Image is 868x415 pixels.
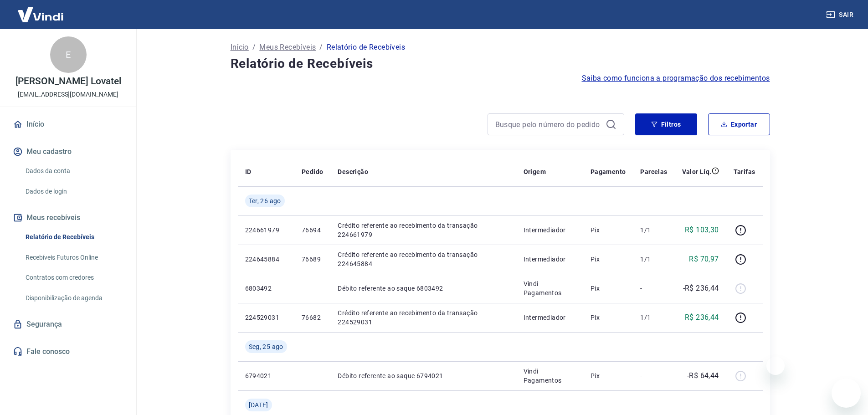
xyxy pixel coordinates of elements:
[687,370,719,381] p: -R$ 64,44
[640,284,667,293] p: -
[245,255,287,264] p: 224645884
[338,221,508,239] p: Crédito referente ao recebimento da transação 224661979
[22,268,125,287] a: Contratos com credores
[338,284,508,293] p: Débito referente ao saque 6803492
[302,225,323,235] p: 76694
[338,371,508,380] p: Débito referente ao saque 6794021
[685,312,719,323] p: R$ 236,44
[11,208,125,228] button: Meus recebíveis
[682,167,712,176] p: Valor Líq.
[708,113,770,135] button: Exportar
[635,113,697,135] button: Filtros
[640,371,667,380] p: -
[245,225,287,235] p: 224661979
[524,367,576,385] p: Vindi Pagamentos
[50,36,87,73] div: E
[22,182,125,201] a: Dados de login
[11,142,125,162] button: Meu cadastro
[832,379,861,408] iframe: Botão para abrir a janela de mensagens
[524,255,576,264] p: Intermediador
[11,114,125,134] a: Início
[11,0,70,28] img: Vindi
[338,167,368,176] p: Descrição
[689,254,719,265] p: R$ 70,97
[18,90,118,99] p: [EMAIL_ADDRESS][DOMAIN_NAME]
[249,400,268,410] span: [DATE]
[640,225,667,235] p: 1/1
[524,225,576,235] p: Intermediador
[249,196,281,205] span: Ter, 26 ago
[302,313,323,322] p: 76682
[524,279,576,297] p: Vindi Pagamentos
[338,308,508,327] p: Crédito referente ao recebimento da transação 224529031
[338,250,508,268] p: Crédito referente ao recebimento da transação 224645884
[22,162,125,180] a: Dados da conta
[734,167,755,176] p: Tarifas
[327,42,405,53] p: Relatório de Recebíveis
[11,342,125,362] a: Fale conosco
[591,313,626,322] p: Pix
[591,284,626,293] p: Pix
[302,167,323,176] p: Pedido
[22,228,125,246] a: Relatório de Recebíveis
[824,6,857,23] button: Sair
[685,225,719,236] p: R$ 103,30
[582,73,770,84] a: Saiba como funciona a programação dos recebimentos
[495,118,602,131] input: Busque pelo número do pedido
[245,284,287,293] p: 6803492
[591,371,626,380] p: Pix
[640,167,667,176] p: Parcelas
[259,42,316,53] a: Meus Recebíveis
[319,42,323,53] p: /
[766,357,785,375] iframe: Fechar mensagem
[640,255,667,264] p: 1/1
[245,371,287,380] p: 6794021
[252,42,256,53] p: /
[22,289,125,307] a: Disponibilização de agenda
[524,313,576,322] p: Intermediador
[245,167,252,176] p: ID
[22,248,125,267] a: Recebíveis Futuros Online
[231,55,770,73] h4: Relatório de Recebíveis
[524,167,546,176] p: Origem
[15,77,121,86] p: [PERSON_NAME] Lovatel
[231,42,249,53] a: Início
[591,225,626,235] p: Pix
[302,255,323,264] p: 76689
[640,313,667,322] p: 1/1
[683,283,719,294] p: -R$ 236,44
[11,314,125,334] a: Segurança
[591,255,626,264] p: Pix
[591,167,626,176] p: Pagamento
[249,342,283,351] span: Seg, 25 ago
[245,313,287,322] p: 224529031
